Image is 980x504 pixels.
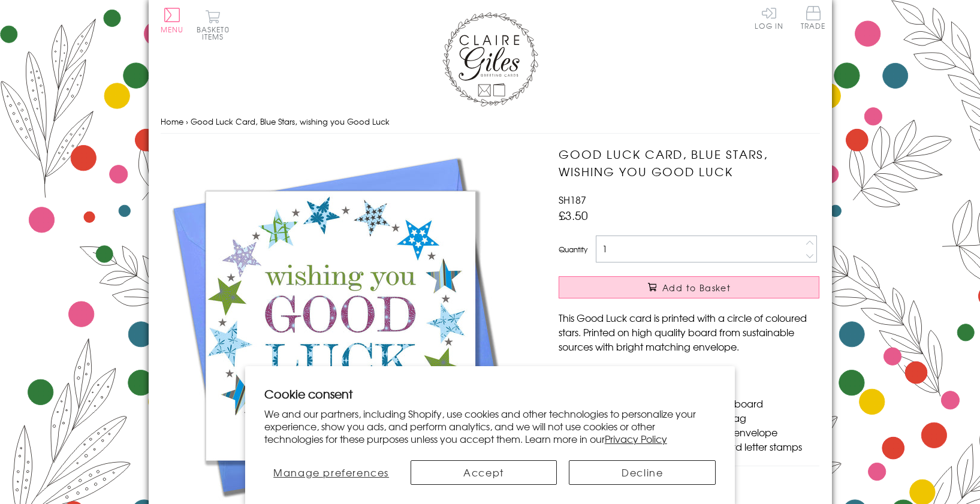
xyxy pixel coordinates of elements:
p: We and our partners, including Shopify, use cookies and other technologies to personalize your ex... [264,408,716,445]
a: Log In [755,6,783,29]
button: Decline [569,460,716,485]
button: Menu [161,8,184,33]
span: Good Luck Card, Blue Stars, wishing you Good Luck [191,116,390,127]
button: Basket0 items [197,10,230,40]
button: Manage preferences [264,460,399,485]
a: Privacy Policy [605,431,667,446]
span: › [186,116,188,127]
span: Menu [161,24,184,35]
p: This Good Luck card is printed with a circle of coloured stars. Printed on high quality board fro... [559,310,819,354]
a: Trade [801,6,826,32]
button: Accept [411,460,557,485]
span: SH187 [559,192,586,207]
img: Claire Giles Greetings Cards [442,12,538,107]
a: Home [161,116,183,127]
span: Add to Basket [662,282,731,294]
span: 0 items [202,24,230,42]
label: Quantity [559,244,587,255]
span: Trade [801,6,826,29]
button: Add to Basket [559,276,819,298]
h1: Good Luck Card, Blue Stars, wishing you Good Luck [559,146,819,180]
span: Manage preferences [273,465,389,479]
span: £3.50 [559,207,588,224]
h2: Cookie consent [264,385,716,402]
nav: breadcrumbs [161,110,820,134]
